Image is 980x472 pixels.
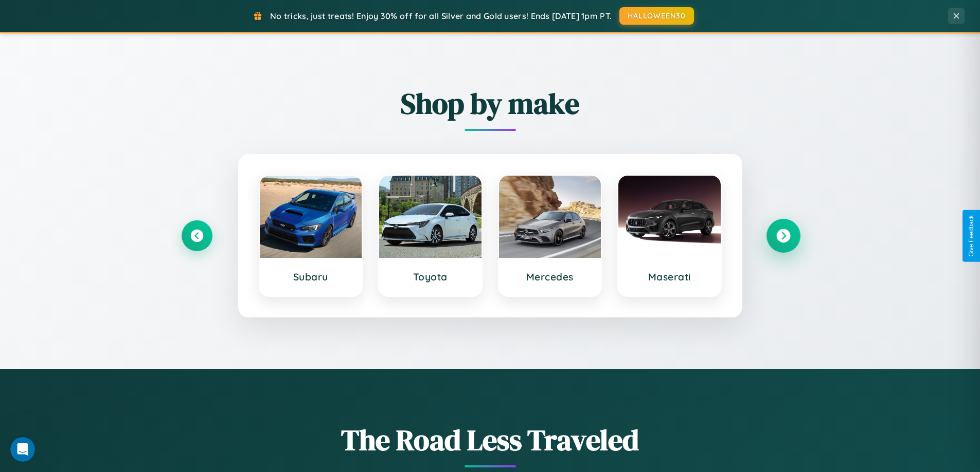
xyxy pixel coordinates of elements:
h3: Mercedes [509,271,591,283]
span: No tricks, just treats! Enjoy 30% off for all Silver and Gold users! Ends [DATE] 1pm PT. [270,11,612,21]
h2: Shop by make [182,84,799,123]
h1: The Road Less Traveled [182,420,799,460]
h3: Subaru [270,271,352,283]
iframe: Intercom live chat [10,437,35,462]
h3: Maserati [629,271,710,283]
h3: Toyota [389,271,471,283]
button: HALLOWEEN30 [619,7,694,25]
div: Give Feedback [968,215,975,257]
